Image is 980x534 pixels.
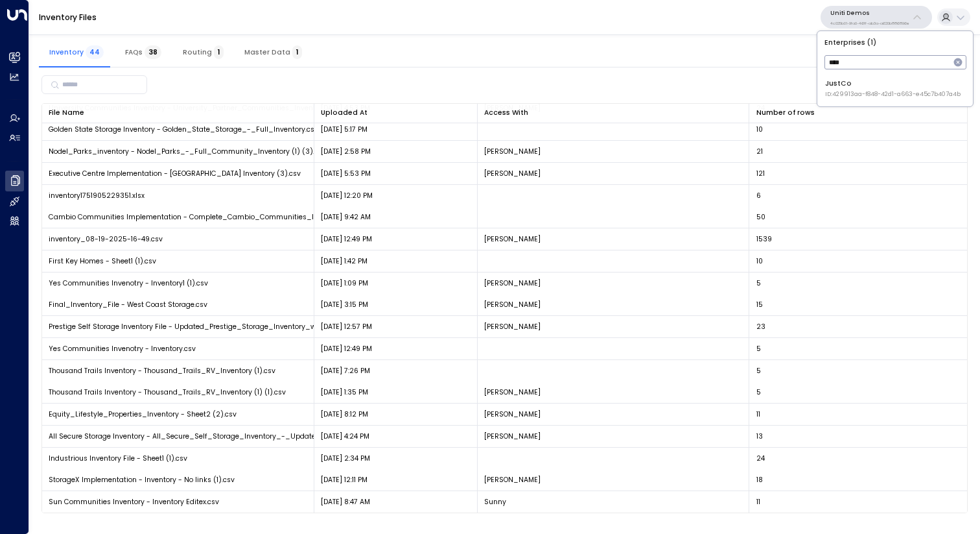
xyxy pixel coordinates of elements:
[321,169,371,178] p: [DATE] 5:53 PM
[86,45,104,59] span: 44
[756,147,763,156] span: 21
[321,366,370,376] p: [DATE] 7:26 PM
[49,191,145,200] span: inventory1751905229351.xlsx
[821,6,932,29] button: Uniti Demos4c025b01-9fa0-46ff-ab3a-a620b886896e
[49,256,156,266] span: First Key Homes - Sheet1 (1).csv
[756,431,763,441] span: 13
[321,107,367,119] div: Uploaded At
[292,45,302,59] span: 1
[49,125,318,134] span: Golden State Storage Inventory - Golden_State_Storage_-_Full_Inventory.csv
[49,107,307,119] div: File Name
[484,387,541,397] p: [PERSON_NAME]
[321,322,372,332] p: [DATE] 12:57 PM
[756,234,772,244] span: 1539
[39,12,97,23] a: Inventory Files
[49,169,301,178] span: Executive Centre Implementation - [GEOGRAPHIC_DATA] Inventory (3).csv
[321,454,370,463] p: [DATE] 2:34 PM
[321,191,373,200] p: [DATE] 12:20 PM
[825,79,961,99] div: JustCo
[756,107,961,119] div: Number of rows
[484,278,541,288] p: [PERSON_NAME]
[756,387,761,397] span: 5
[49,387,286,397] span: Thousand Trails Inventory - Thousand_Trails_RV_Inventory (1) (1).csv
[321,475,367,485] p: [DATE] 12:11 PM
[756,278,761,288] span: 5
[321,256,367,266] p: [DATE] 1:42 PM
[484,169,541,178] p: [PERSON_NAME]
[484,147,541,156] p: [PERSON_NAME]
[484,475,541,485] p: [PERSON_NAME]
[484,234,541,244] p: [PERSON_NAME]
[49,431,333,441] span: All Secure Storage Inventory - All_Secure_Self_Storage_Inventory_-_Updated.csv
[756,475,763,485] span: 18
[756,409,760,419] span: 11
[756,454,765,463] span: 24
[321,278,368,288] p: [DATE] 1:09 PM
[756,212,765,222] span: 50
[830,9,909,17] p: Uniti Demos
[125,48,161,56] span: FAQs
[756,256,763,266] span: 10
[484,497,506,507] p: Sunny
[321,344,372,354] p: [DATE] 12:49 PM
[49,107,84,119] div: File Name
[821,35,969,50] p: Enterprises ( 1 )
[321,107,470,119] div: Uploaded At
[49,344,196,354] span: Yes Communities Invenotry - Inventory.csv
[49,48,104,56] span: Inventory
[321,387,368,397] p: [DATE] 1:35 PM
[484,431,541,441] p: [PERSON_NAME]
[756,366,761,376] span: 5
[484,409,541,419] p: [PERSON_NAME]
[321,300,368,309] p: [DATE] 3:15 PM
[49,234,163,244] span: inventory_08-19-2025-16-49.csv
[484,300,541,309] p: [PERSON_NAME]
[321,234,372,244] p: [DATE] 12:49 PM
[756,107,815,119] div: Number of rows
[49,409,237,419] span: Equity_Lifestyle_Properties_Inventory - Sheet2 (2).csv
[756,191,761,200] span: 6
[49,475,235,485] span: StorageX Implementation - Inventory - No links (1).csv
[244,48,302,56] span: Master Data
[49,366,275,376] span: Thousand Trails Inventory - Thousand_Trails_RV_Inventory (1).csv
[214,45,224,59] span: 1
[145,45,161,59] span: 38
[321,212,371,222] p: [DATE] 9:42 AM
[49,278,208,288] span: Yes Communities Invenotry - Inventory1 (1).csv
[49,497,219,507] span: Sun Communities Inventory - Inventory Editex.csv
[756,300,763,309] span: 15
[756,169,765,178] span: 121
[321,147,371,156] p: [DATE] 2:58 PM
[49,147,326,156] span: Nodel_Parks_inventory - Nodel_Parks_-_Full_Community_Inventory (1) (3).csv
[756,125,763,134] span: 10
[756,344,761,354] span: 5
[49,212,367,222] span: Cambio Communities Implementation - Complete_Cambio_Communities_Inventory (1).csv
[825,90,961,99] span: ID: 429913aa-f848-42d1-a663-e45c7b407a4b
[756,497,760,507] span: 11
[49,300,207,309] span: Final_Inventory_File - West Coast Storage.csv
[830,21,909,26] p: 4c025b01-9fa0-46ff-ab3a-a620b886896e
[49,322,372,332] span: Prestige Self Storage Inventory File - Updated_Prestige_Storage_Inventory_with_Location.csv
[49,454,187,463] span: Industrious Inventory File - Sheet1 (1).csv
[484,107,742,119] div: Access With
[756,322,765,332] span: 23
[183,48,224,56] span: Routing
[321,497,370,507] p: [DATE] 8:47 AM
[321,409,368,419] p: [DATE] 8:12 PM
[321,125,367,134] p: [DATE] 5:17 PM
[321,431,369,441] p: [DATE] 4:24 PM
[484,322,541,332] p: [PERSON_NAME]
